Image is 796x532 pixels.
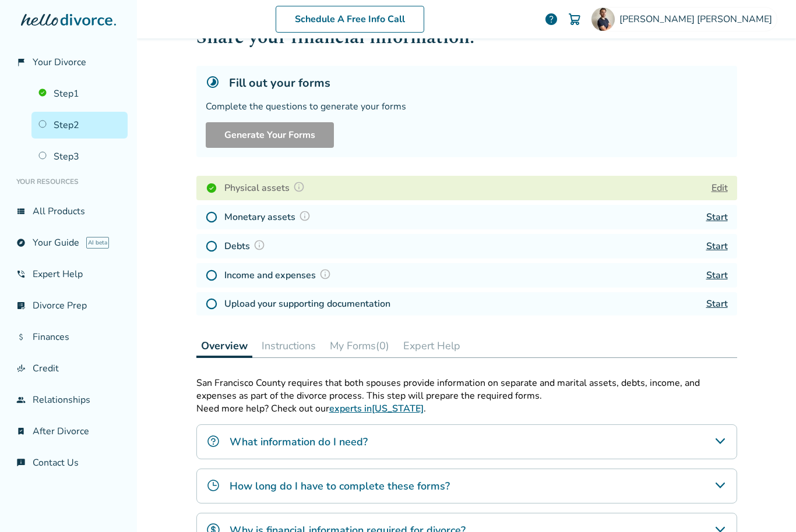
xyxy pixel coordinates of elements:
[9,386,128,413] a: groupRelationships
[206,478,220,492] img: How long do I have to complete these forms?
[230,434,368,449] h4: What information do I need?
[206,434,220,448] img: What information do I need?
[9,261,128,288] a: phone_in_talkExpert Help
[224,268,334,283] h4: Income and expenses
[224,239,269,254] h4: Debts
[16,395,26,405] span: group
[9,229,128,256] a: exploreYour GuideAI beta
[16,207,26,216] span: view_list
[619,13,777,26] span: [PERSON_NAME] [PERSON_NAME]
[206,122,334,148] button: Generate Your Forms
[544,12,558,26] a: help
[206,240,217,252] img: Not Started
[706,240,728,253] a: Start
[325,334,394,357] button: My Forms(0)
[568,12,582,26] img: Cart
[9,449,128,476] a: chat_infoContact Us
[706,269,728,282] a: Start
[591,8,615,31] img: Ian Ilker Karakasoglu
[16,458,26,467] span: chat_info
[206,100,728,113] div: Complete the questions to generate your forms
[224,297,390,311] h4: Upload your supporting documentation
[33,56,86,69] span: Your Divorce
[399,334,465,357] button: Expert Help
[257,334,320,357] button: Instructions
[196,424,737,459] div: What information do I need?
[712,181,728,195] button: Edit
[9,324,128,350] a: attach_moneyFinances
[706,297,728,310] a: Start
[224,210,314,225] h4: Monetary assets
[16,238,26,247] span: explore
[319,268,331,280] img: Question Mark
[253,239,265,251] img: Question Mark
[9,418,128,445] a: bookmark_checkAfter Divorce
[206,182,217,194] img: Completed
[196,377,737,402] p: San Francisco County requires that both spouses provide information on separate and marital asset...
[229,75,330,91] h5: Fill out your forms
[206,269,217,281] img: Not Started
[293,181,305,193] img: Question Mark
[196,469,737,503] div: How long do I have to complete these forms?
[16,301,26,310] span: list_alt_check
[706,211,728,224] a: Start
[196,334,252,358] button: Overview
[16,427,26,436] span: bookmark_check
[230,478,450,494] h4: How long do I have to complete these forms?
[276,6,424,33] a: Schedule A Free Info Call
[738,476,796,532] iframe: Chat Widget
[299,210,311,222] img: Question Mark
[206,298,217,310] img: Not Started
[86,237,109,249] span: AI beta
[9,49,128,76] a: flag_2Your Divorce
[224,180,308,196] h4: Physical assets
[31,80,128,107] a: Step1
[16,269,26,279] span: phone_in_talk
[16,58,26,67] span: flag_2
[31,112,128,139] a: Step2
[9,292,128,319] a: list_alt_checkDivorce Prep
[329,402,424,415] a: experts in[US_STATE]
[16,364,26,373] span: finance_mode
[196,402,737,415] p: Need more help? Check out our .
[31,143,128,170] a: Step3
[9,198,128,225] a: view_listAll Products
[16,332,26,342] span: attach_money
[9,355,128,382] a: finance_modeCredit
[9,170,128,193] li: Your Resources
[206,211,217,223] img: Not Started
